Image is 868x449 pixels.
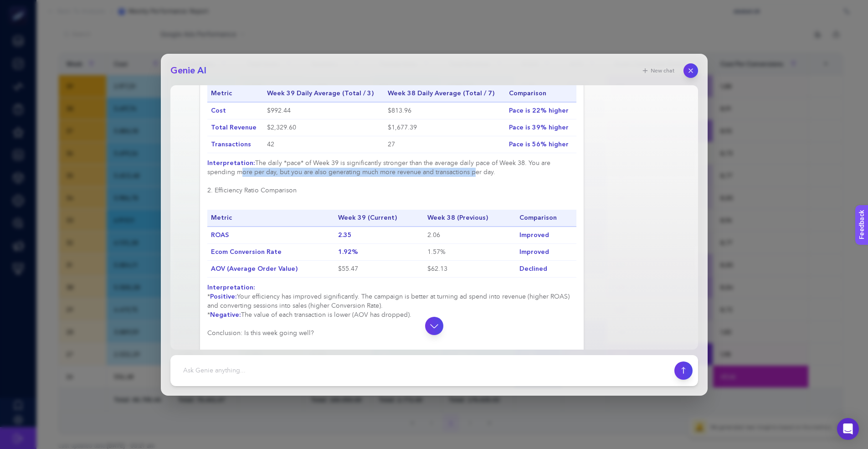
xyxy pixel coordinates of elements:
[505,85,576,102] th: Comparison
[211,123,257,132] strong: Total Revenue
[207,159,255,167] strong: Interpretation:
[263,85,385,102] th: Week 39 Daily Average (Total / 3)
[384,119,505,136] td: $1,677.39
[210,310,241,319] strong: Negative:
[170,64,206,77] h2: Genie AI
[636,64,680,77] button: New chat
[211,106,226,115] strong: Cost
[424,210,516,227] th: Week 38 (Previous)
[338,248,358,256] strong: 1.92%
[211,264,298,273] strong: AOV (Average Order Value)
[424,243,516,260] td: 1.57%
[263,102,385,119] td: $992.44
[424,227,516,244] td: 2.06
[519,264,547,273] strong: Declined
[509,123,569,132] strong: Pace is 39% higher
[384,102,505,119] td: $813.96
[519,248,549,256] strong: Improved
[207,283,255,292] strong: Interpretation:
[519,231,549,239] strong: Improved
[334,260,424,277] td: $55.47
[211,231,229,239] strong: ROAS
[837,418,859,440] div: Open Intercom Messenger
[211,140,251,149] strong: Transactions
[384,136,505,153] td: 27
[263,136,385,153] td: 42
[211,248,282,256] strong: Ecom Conversion Rate
[207,85,263,102] th: Metric
[509,106,569,115] strong: Pace is 22% higher
[338,231,352,239] strong: 2.35
[207,186,577,195] h3: 2. Efficiency Ratio Comparison
[516,210,576,227] th: Comparison
[263,119,385,136] td: $2,329.60
[334,210,424,227] th: Week 39 (Current)
[207,210,334,227] th: Metric
[424,260,516,277] td: $62.13
[210,292,237,301] strong: Positive:
[509,140,569,149] strong: Pace is 56% higher
[5,3,35,10] span: Feedback
[384,85,505,102] th: Week 38 Daily Average (Total / 7)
